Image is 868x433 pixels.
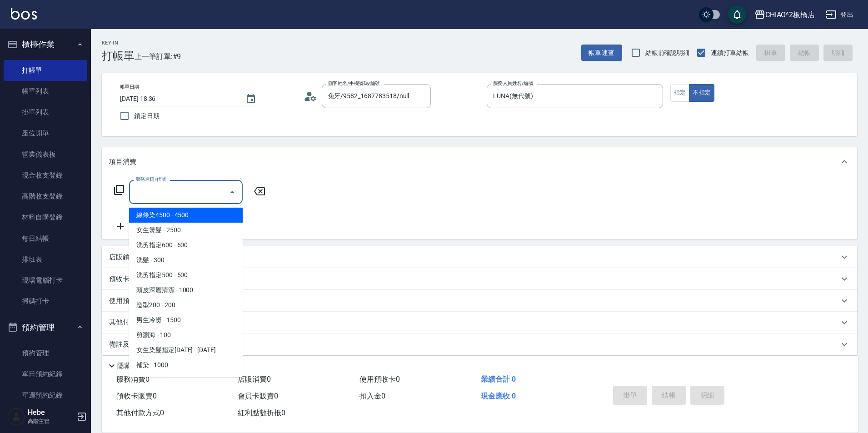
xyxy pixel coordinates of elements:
div: 店販銷售 [102,246,857,268]
span: 紅利點數折抵 0 [238,408,285,417]
p: 備註及來源 [109,340,143,349]
span: 線條染4500 - 4500 [129,208,243,223]
div: 其他付款方式入金可用餘額: 0 [102,312,857,333]
button: save [728,5,746,24]
button: 登出 [822,6,857,23]
a: 高階收支登錄 [4,186,87,207]
a: 每日結帳 [4,228,87,249]
a: 現場電腦打卡 [4,270,87,291]
button: CHIAO^2板橋店 [751,5,819,24]
span: 業績合計 0 [481,375,516,383]
label: 帳單日期 [120,84,139,90]
span: 現金應收 0 [481,392,516,400]
div: 預收卡販賣 [102,268,857,290]
h3: 打帳單 [102,50,135,62]
a: 營業儀表板 [4,144,87,165]
button: 指定 [670,84,690,102]
a: 材料自購登錄 [4,207,87,228]
button: Choose date, selected date is 2025-09-23 [240,88,262,110]
button: Close [225,185,239,199]
div: 備註及來源 [102,333,857,355]
p: 其他付款方式 [109,318,193,328]
button: 帳單速查 [581,45,622,61]
div: 使用預收卡 [102,290,857,312]
div: CHIAO^2板橋店 [765,9,815,20]
span: 會員卡販賣 0 [238,392,278,400]
a: 掃碼打卡 [4,291,87,312]
p: 隱藏業績明細 [117,361,158,371]
span: 男生冷燙 - 1500 [129,313,243,328]
button: 不指定 [689,84,714,102]
span: 鎖定日期 [134,111,160,121]
span: 洗髮 - 300 [129,253,243,268]
input: YYYY/MM/DD hh:mm [120,91,236,106]
span: 店販消費 0 [238,375,271,383]
span: 洗剪指定600 - 600 [129,238,243,253]
a: 預約管理 [4,343,87,363]
button: 預約管理 [4,316,87,339]
span: 使用預收卡 0 [359,375,400,383]
span: 預收卡販賣 0 [116,392,157,400]
a: 座位開單 [4,123,87,144]
span: 扣入金 0 [359,392,385,400]
button: 櫃檯作業 [4,33,87,56]
span: 頭皮深層清潔 - 1000 [129,283,243,298]
img: Person [7,408,25,426]
label: 服務名稱/代號 [135,176,166,183]
p: 使用預收卡 [109,296,143,306]
span: 結帳前確認明細 [645,48,690,58]
a: 掛單列表 [4,102,87,123]
a: 單週預約紀錄 [4,385,87,406]
a: 排班表 [4,249,87,270]
span: 造型200 - 200 [129,298,243,313]
span: 上一筆訂單:#9 [135,51,181,62]
label: 服務人員姓名/編號 [493,80,533,87]
span: 女生染髮指定[DATE] - [DATE] [129,343,243,358]
a: 打帳單 [4,60,87,81]
p: 高階主管 [28,417,74,425]
span: 剪瀏海 - 100 [129,328,243,343]
span: 其他付款方式 0 [116,408,164,417]
span: 補染 - 1000 [129,358,243,373]
h2: Key In [102,40,135,46]
label: 顧客姓名/手機號碼/編號 [328,80,380,87]
span: 連續打單結帳 [711,48,749,58]
p: 項目消費 [109,157,136,167]
span: 女生燙髮 - 2500 [129,223,243,238]
p: 店販銷售 [109,253,136,262]
a: 現金收支登錄 [4,165,87,186]
a: 單日預約紀錄 [4,363,87,384]
img: Logo [11,8,37,20]
h5: Hebe [28,408,74,417]
span: 男生染髮指定 - 1500 [129,373,243,388]
span: 服務消費 0 [116,375,150,383]
span: 洗剪指定500 - 500 [129,268,243,283]
div: 項目消費 [102,147,857,176]
p: 預收卡販賣 [109,274,143,284]
a: 帳單列表 [4,81,87,102]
